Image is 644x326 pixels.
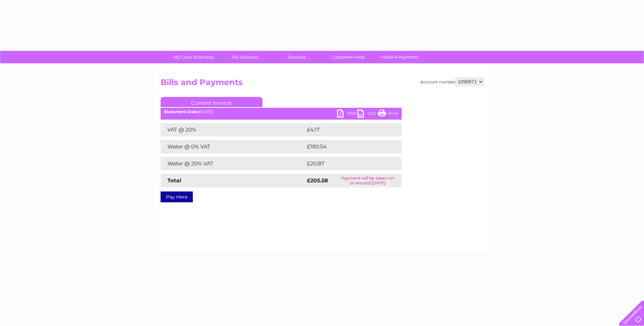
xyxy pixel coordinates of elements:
div: [DATE] [161,109,402,114]
a: CSV [357,109,378,119]
a: Services [269,51,325,63]
a: Make A Payment [372,51,428,63]
td: Water @ 20% VAT [161,157,305,170]
a: Customer Help [320,51,376,63]
a: Pay Here [161,191,193,202]
td: £4.17 [305,123,385,137]
a: My Account [217,51,273,63]
td: £20.87 [305,157,388,170]
td: Water @ 0% VAT [161,140,305,154]
a: Print [378,109,398,119]
h2: Bills and Payments [161,78,484,90]
strong: Total [167,177,181,184]
td: VAT @ 20% [161,123,305,137]
a: My Clear Business [165,51,221,63]
td: £180.54 [305,140,389,154]
td: Payment will be taken on or around [DATE] [334,174,401,187]
b: Statement Date: [164,109,199,114]
strong: £205.58 [307,177,328,184]
a: Current Invoice [161,97,262,107]
div: Account number [420,78,484,86]
a: PDF [337,109,357,119]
